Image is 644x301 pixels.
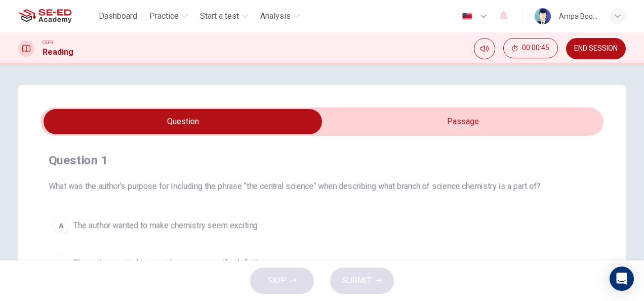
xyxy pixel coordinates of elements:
button: 00:00:45 [503,38,558,58]
button: Start a test [196,7,252,25]
h4: Question 1 [49,152,595,168]
a: SE-ED Academy logo [18,6,95,26]
img: en [461,13,473,20]
button: END SESSION [566,38,626,59]
img: Profile picture [535,8,551,24]
button: Practice [145,7,192,25]
div: Hide [503,38,558,59]
span: END SESSION [574,45,618,53]
h1: Reading [43,46,73,58]
button: Analysis [256,7,304,25]
span: CEFR [43,39,53,46]
div: A [53,217,69,234]
div: Open Intercom Messenger [610,267,634,291]
span: What was the author's purpose for including the phrase "the central science" when describing what... [49,180,595,193]
button: AThe author wanted to make chemistry seem exciting [49,213,595,238]
span: 00:00:45 [522,44,549,52]
span: Analysis [260,10,291,22]
div: Ampa Boonmak [559,10,597,22]
button: Dashboard [95,7,141,25]
span: Practice [149,10,179,22]
span: The author wanted to provide a more specific definition [73,257,268,269]
div: B [53,255,69,271]
span: Dashboard [99,10,137,22]
span: Start a test [200,10,239,22]
div: Mute [474,38,495,59]
span: The author wanted to make chemistry seem exciting [73,219,258,232]
button: BThe author wanted to provide a more specific definition [49,250,595,276]
img: SE-ED Academy logo [18,6,71,26]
